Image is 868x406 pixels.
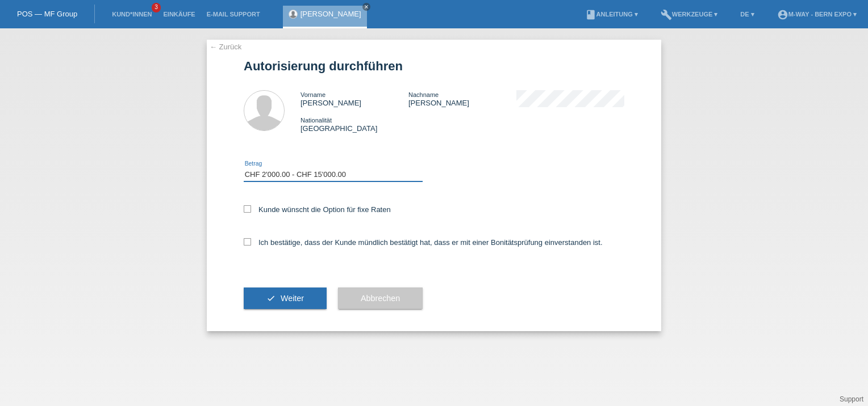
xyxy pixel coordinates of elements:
[152,3,161,12] span: 3
[210,43,241,51] a: ← Zurück
[771,11,862,18] a: account_circlem-way - Bern Expo ▾
[301,91,325,98] span: Vorname
[244,287,327,309] button: check Weiter
[840,395,863,403] a: Support
[281,294,304,303] span: Weiter
[338,287,423,309] button: Abbrechen
[579,11,644,18] a: bookAnleitung ▾
[301,117,332,124] span: Nationalität
[157,11,201,18] a: Einkäufe
[244,59,624,73] h1: Autorisierung durchführen
[735,11,759,18] a: DE ▾
[364,4,369,10] i: close
[361,294,400,303] span: Abbrechen
[301,116,408,133] div: [GEOGRAPHIC_DATA]
[266,294,276,303] i: check
[408,90,516,107] div: [PERSON_NAME]
[655,11,724,18] a: buildWerkzeuge ▾
[17,10,77,18] a: POS — MF Group
[777,9,788,20] i: account_circle
[106,11,157,18] a: Kund*innen
[244,238,603,247] label: Ich bestätige, dass der Kunde mündlich bestätigt hat, dass er mit einer Bonitätsprüfung einversta...
[201,11,266,18] a: E-Mail Support
[585,9,596,20] i: book
[362,3,370,11] a: close
[661,9,672,20] i: build
[301,10,361,18] a: [PERSON_NAME]
[408,91,439,98] span: Nachname
[244,205,391,214] label: Kunde wünscht die Option für fixe Raten
[301,90,408,107] div: [PERSON_NAME]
